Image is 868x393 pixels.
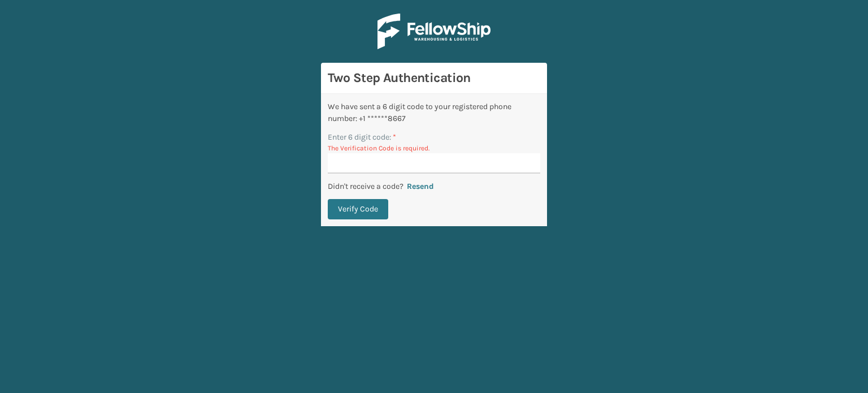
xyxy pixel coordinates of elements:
img: Logo [377,14,491,49]
div: We have sent a 6 digit code to your registered phone number: +1 ******8667 [328,101,540,124]
label: Enter 6 digit code: [328,131,396,143]
button: Resend [403,182,437,192]
h3: Two Step Authentication [328,70,540,87]
p: Didn't receive a code? [328,180,403,192]
p: The Verification Code is required. [328,143,540,153]
button: Verify Code [328,199,388,219]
